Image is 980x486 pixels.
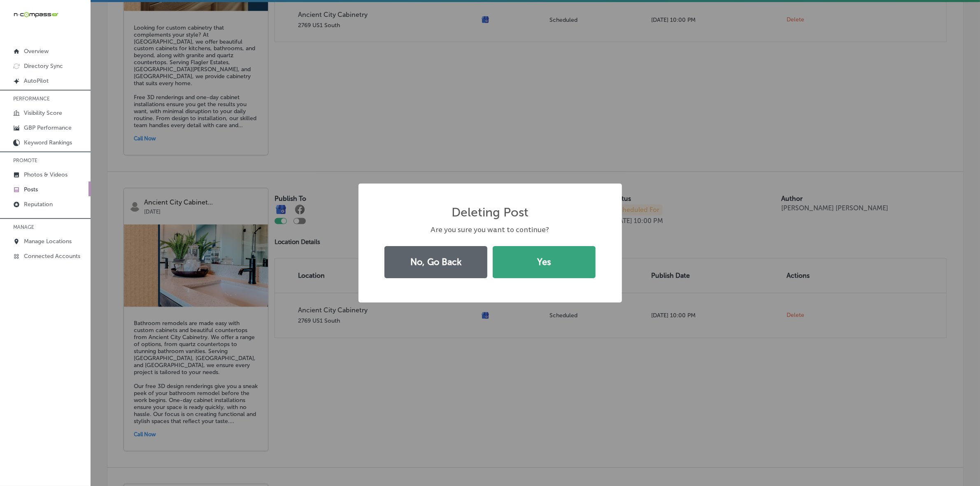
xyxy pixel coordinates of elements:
[24,124,72,131] p: GBP Performance
[452,205,528,220] h2: Deleting Post
[24,48,49,55] p: Overview
[24,139,72,146] p: Keyword Rankings
[24,201,53,208] p: Reputation
[24,171,68,178] p: Photos & Videos
[13,11,58,19] img: 660ab0bf-5cc7-4cb8-ba1c-48b5ae0f18e60NCTV_CLogo_TV_Black_-500x88.png
[24,186,38,193] p: Posts
[24,109,62,116] p: Visibility Score
[24,238,72,245] p: Manage Locations
[384,246,487,278] button: No, Go Back
[380,225,601,235] div: Are you sure you want to continue?
[24,253,80,260] p: Connected Accounts
[493,246,596,278] button: Yes
[24,77,49,84] p: AutoPilot
[24,63,63,70] p: Directory Sync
